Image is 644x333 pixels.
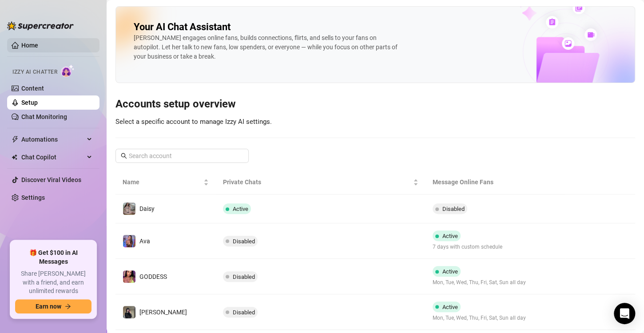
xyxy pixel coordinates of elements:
[115,97,635,111] h3: Accounts setup overview
[21,42,38,49] a: Home
[233,274,255,280] span: Disabled
[61,64,75,77] img: AI Chatter
[216,170,425,194] th: Private Chats
[21,85,44,92] a: Content
[12,136,19,143] span: thunderbolt
[36,303,61,310] span: Earn now
[123,270,135,283] img: GODDESS
[15,299,91,313] button: Earn nowarrow-right
[121,153,127,159] span: search
[15,249,91,266] span: 🎁 Get $100 in AI Messages
[223,177,411,187] span: Private Chats
[442,268,458,275] span: Active
[233,238,255,245] span: Disabled
[139,309,187,316] span: [PERSON_NAME]
[442,233,458,239] span: Active
[123,202,135,215] img: Daisy
[21,99,38,106] a: Setup
[233,309,255,316] span: Disabled
[123,177,202,187] span: Name
[123,306,135,318] img: Anna
[21,113,67,120] a: Chat Monitoring
[115,118,272,126] span: Select a specific account to manage Izzy AI settings.
[12,68,57,76] span: Izzy AI Chatter
[65,303,71,309] span: arrow-right
[433,243,502,251] span: 7 days with custom schedule
[442,206,465,212] span: Disabled
[433,314,526,322] span: Mon, Tue, Wed, Thu, Fri, Sat, Sun all day
[129,151,236,161] input: Search account
[139,238,150,245] span: Ava
[134,21,231,33] h2: Your AI Chat Assistant
[21,132,84,147] span: Automations
[21,176,81,183] a: Discover Viral Videos
[15,270,91,296] span: Share [PERSON_NAME] with a friend, and earn unlimited rewards
[139,273,167,280] span: GODDESS
[7,21,74,30] img: logo-BBDzfeDw.svg
[442,304,458,310] span: Active
[123,235,135,247] img: Ava
[134,33,400,61] div: [PERSON_NAME] engages online fans, builds connections, flirts, and sells to your fans on autopilo...
[433,278,526,287] span: Mon, Tue, Wed, Thu, Fri, Sat, Sun all day
[139,205,155,212] span: Daisy
[425,170,565,194] th: Message Online Fans
[21,150,84,164] span: Chat Copilot
[21,194,45,201] a: Settings
[614,303,635,324] div: Open Intercom Messenger
[233,206,248,212] span: Active
[115,170,216,194] th: Name
[12,154,17,160] img: Chat Copilot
